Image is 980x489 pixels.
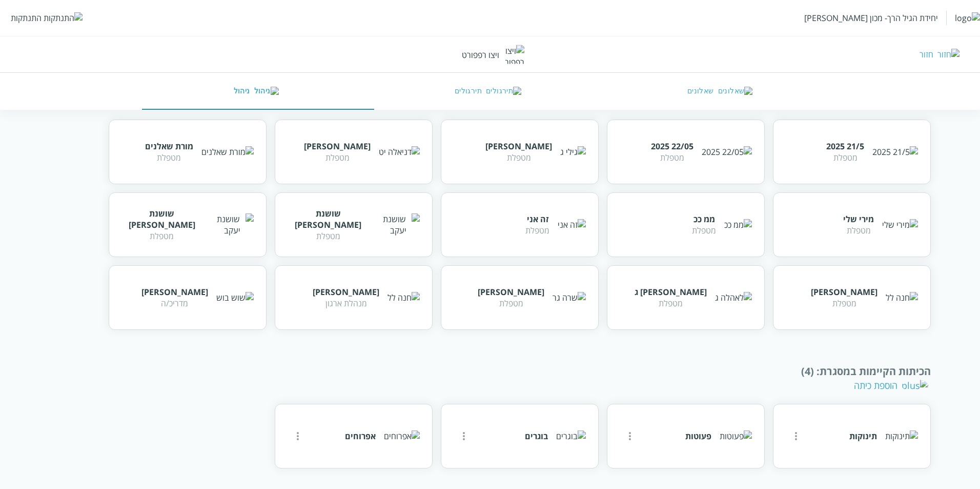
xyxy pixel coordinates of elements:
[49,364,931,378] div: הכיתות הקיימות במסגרת : (4)
[525,213,549,225] div: זה אני
[606,73,838,110] button: שאלונים
[486,87,521,96] img: תירגולים
[288,208,369,230] div: שושנת [PERSON_NAME]
[849,431,877,442] div: תינוקות
[885,431,918,442] img: תינוקות
[387,292,420,303] img: חנה לל
[525,225,549,236] div: מטפלת
[145,152,193,163] div: מטפלת
[955,12,980,24] img: logo
[142,73,374,110] button: ניהול
[715,292,752,303] img: לאהלה ג
[145,141,193,152] div: מורת שאלנים
[804,12,938,24] div: יחידת הגיל הרך- מכון [PERSON_NAME]
[724,219,752,230] img: ממ ככ
[558,219,586,230] img: זה אני
[313,298,379,309] div: מנהלת ארגון
[525,431,548,442] div: בוגרים
[553,292,586,303] img: שרה גר
[304,152,371,163] div: מטפלת
[211,213,254,236] img: שושנת יעקב
[478,286,544,298] div: [PERSON_NAME]
[843,225,874,236] div: מטפלת
[201,146,254,158] img: מורת שאלנים
[651,141,693,152] div: 22/05 2025
[11,12,42,24] div: התנתקות
[620,426,640,446] button: more
[374,73,606,110] button: תירגולים
[304,141,371,152] div: [PERSON_NAME]
[843,213,874,225] div: מירי שלי
[635,286,707,298] div: [PERSON_NAME] ג
[826,152,864,163] div: מטפלת
[811,298,877,309] div: מטפלת
[254,87,279,96] img: ניהול
[454,426,474,446] button: more
[313,286,379,298] div: [PERSON_NAME]
[560,146,586,158] img: גילי ג
[288,230,369,242] div: מטפלת
[485,152,552,163] div: מטפלת
[141,298,208,309] div: מדריכ/ה
[720,431,752,442] img: פעוטות
[556,431,586,442] img: בוגרים
[811,286,877,298] div: [PERSON_NAME]
[485,141,552,152] div: [PERSON_NAME]
[121,208,202,230] div: שושנת [PERSON_NAME]
[121,230,202,242] div: מטפלת
[635,298,707,309] div: מטפלת
[44,12,83,24] img: התנתקות
[937,49,959,60] img: חזור
[692,225,716,236] div: מטפלת
[685,431,711,442] div: פעוטות
[920,49,933,60] div: חזור
[141,286,208,298] div: [PERSON_NAME]
[384,431,420,442] img: אפרוחים
[377,213,420,236] img: שושנת יעקב
[854,379,928,392] div: הוספת כיתה
[345,431,376,442] div: אפרוחים
[288,426,308,446] button: more
[651,152,693,163] div: מטפלת
[379,146,420,158] img: דניאלה יט
[902,379,928,392] img: plus
[702,146,752,158] img: 22/05 2025
[886,292,918,303] img: חנה לל
[692,213,716,225] div: ממ ככ
[826,141,864,152] div: 21/5 2025
[478,298,544,309] div: מטפלת
[786,426,806,446] button: more
[882,219,918,230] img: מירי שלי
[872,146,918,158] img: 21/5 2025
[718,87,753,96] img: שאלונים
[216,292,254,303] img: שוש בוש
